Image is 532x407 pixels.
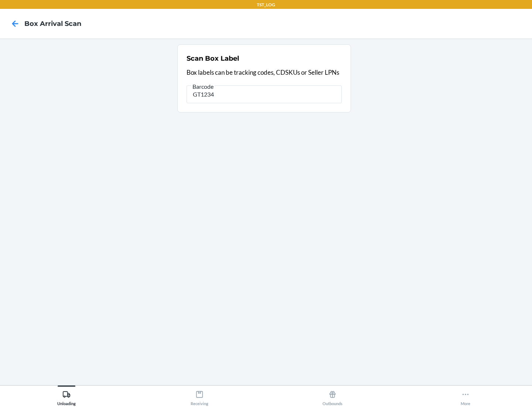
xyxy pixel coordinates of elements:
[257,1,275,8] p: TST_LOG
[323,387,342,406] div: Outbounds
[266,386,399,406] button: Outbounds
[191,83,215,90] span: Barcode
[133,386,266,406] button: Receiving
[461,387,470,406] div: More
[191,387,208,406] div: Receiving
[187,54,239,63] h2: Scan Box Label
[24,19,81,28] h4: Box Arrival Scan
[399,386,532,406] button: More
[187,85,342,103] input: Barcode
[187,68,342,77] p: Box labels can be tracking codes, CDSKUs or Seller LPNs
[57,387,76,406] div: Unloading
